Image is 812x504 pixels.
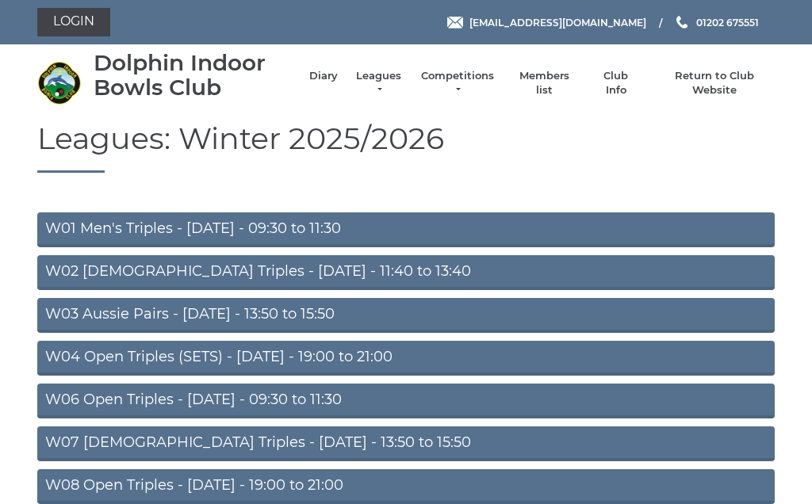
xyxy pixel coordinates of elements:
img: Dolphin Indoor Bowls Club [37,61,81,105]
a: W08 Open Triples - [DATE] - 19:00 to 21:00 [37,469,775,504]
div: Dolphin Indoor Bowls Club [94,51,293,100]
a: W06 Open Triples - [DATE] - 09:30 to 11:30 [37,384,775,418]
a: Return to Club Website [655,69,775,97]
h1: Leagues: Winter 2025/2026 [37,122,775,174]
a: Club Info [593,69,639,97]
img: Phone us [676,16,688,29]
span: 01202 675551 [696,16,759,28]
a: Leagues [354,69,404,97]
a: Email [EMAIL_ADDRESS][DOMAIN_NAME] [447,15,646,30]
a: W01 Men's Triples - [DATE] - 09:30 to 11:30 [37,212,775,247]
a: Diary [309,69,338,83]
a: Phone us 01202 675551 [674,15,759,30]
a: Members list [511,69,576,97]
a: W03 Aussie Pairs - [DATE] - 13:50 to 15:50 [37,298,775,333]
a: Competitions [419,69,496,97]
a: W07 [DEMOGRAPHIC_DATA] Triples - [DATE] - 13:50 to 15:50 [37,426,775,461]
a: W04 Open Triples (SETS) - [DATE] - 19:00 to 21:00 [37,341,775,376]
span: [EMAIL_ADDRESS][DOMAIN_NAME] [469,16,646,28]
a: W02 [DEMOGRAPHIC_DATA] Triples - [DATE] - 11:40 to 13:40 [37,255,775,290]
a: Login [37,8,110,36]
img: Email [447,17,463,29]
